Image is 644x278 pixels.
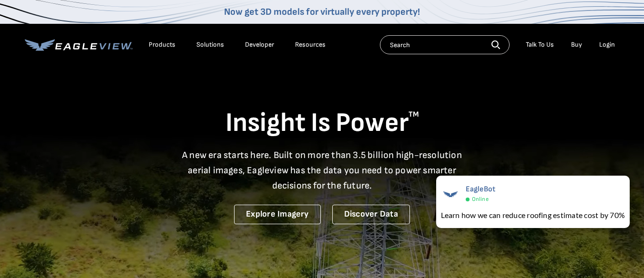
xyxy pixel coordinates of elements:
[409,110,419,119] sup: TM
[599,40,615,49] div: Login
[176,148,468,193] p: A new era starts here. Built on more than 3.5 billion high-resolution aerial images, Eagleview ha...
[571,40,582,49] a: Buy
[245,40,274,49] a: Developer
[196,40,224,49] div: Solutions
[224,6,420,18] a: Now get 3D models for virtually every property!
[526,40,554,49] div: Talk To Us
[441,185,460,204] img: EagleBot
[441,209,625,221] div: Learn how we can reduce roofing estimate cost by 70%
[332,205,410,224] a: Discover Data
[380,35,510,54] input: Search
[234,205,321,224] a: Explore Imagery
[466,185,496,194] span: EagleBot
[472,196,489,203] span: Online
[25,107,620,140] h1: Insight Is Power
[149,40,175,49] div: Products
[295,40,326,49] div: Resources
